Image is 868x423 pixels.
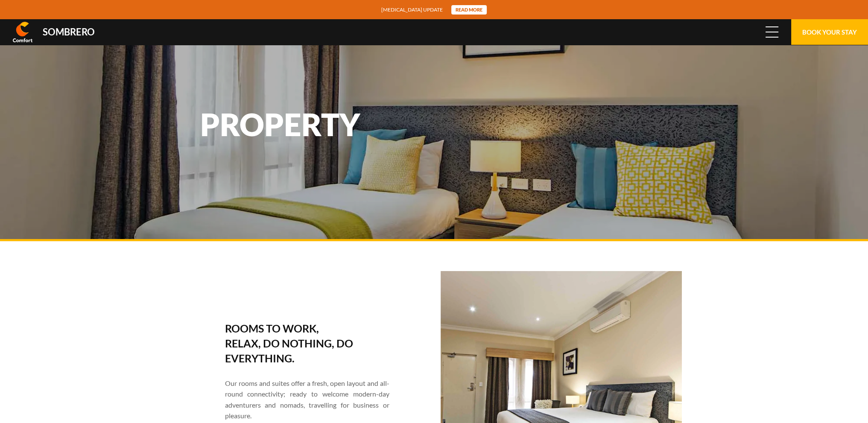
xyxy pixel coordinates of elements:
h1: Property [200,109,435,140]
button: Book Your Stay [791,19,868,45]
img: Comfort Inn & Suites Sombrero [13,22,32,42]
span: [MEDICAL_DATA] update [381,6,443,14]
button: Menu [759,19,785,45]
div: Sombrero [43,27,95,37]
span: Menu [766,27,778,37]
p: Our rooms and suites offer a fresh, open layout and all-round connectivity; ready to welcome mode... [225,378,389,421]
h2: Rooms to work, relax, do nothing, do everything. [225,321,357,366]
